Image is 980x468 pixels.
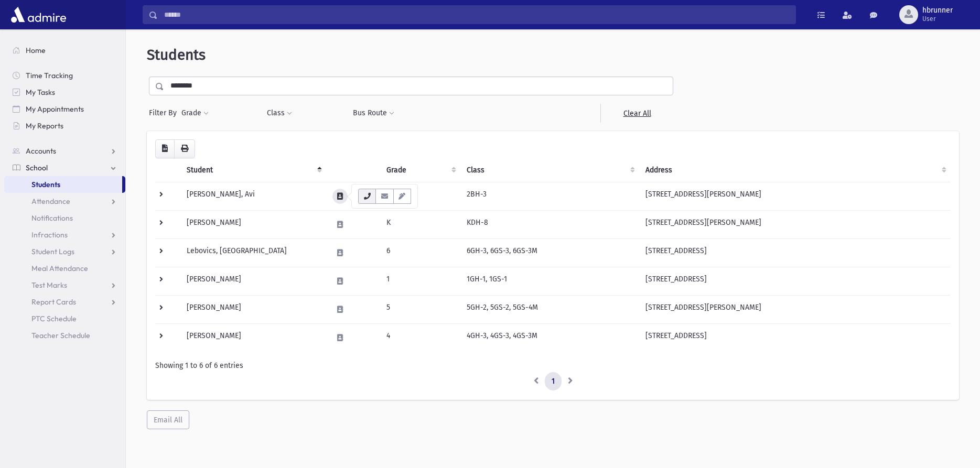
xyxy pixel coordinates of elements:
td: 5 [380,295,460,323]
span: Students [31,180,60,189]
button: Grade [181,104,209,123]
a: My Tasks [4,84,125,101]
a: My Reports [4,117,125,134]
span: Accounts [26,146,56,156]
button: Class [266,104,293,123]
button: Print [174,139,195,158]
a: Meal Attendance [4,260,125,277]
span: Report Cards [31,297,76,307]
td: [STREET_ADDRESS] [639,238,951,267]
span: Notifications [31,213,73,223]
td: [PERSON_NAME], Avi [180,182,326,210]
td: [PERSON_NAME] [180,295,326,323]
span: Meal Attendance [31,264,88,273]
span: Home [26,46,46,55]
button: CSV [155,139,175,158]
td: [STREET_ADDRESS][PERSON_NAME] [639,182,951,210]
span: My Tasks [26,88,55,97]
button: Bus Route [352,104,395,123]
a: Infractions [4,226,125,243]
span: Attendance [31,197,70,206]
th: Class: activate to sort column ascending [460,158,639,182]
td: [STREET_ADDRESS] [639,323,951,352]
a: Test Marks [4,277,125,293]
span: Test Marks [31,280,67,290]
span: School [26,163,48,172]
span: Students [147,46,206,63]
td: 4 [380,323,460,352]
span: Infractions [31,230,68,240]
th: Address: activate to sort column ascending [639,158,951,182]
span: My Reports [26,121,63,130]
th: Grade: activate to sort column ascending [380,158,460,182]
td: KDH-8 [460,210,639,238]
span: hbrunner [922,6,953,15]
th: Student: activate to sort column descending [180,158,326,182]
span: My Appointments [26,104,84,114]
span: Teacher Schedule [31,331,90,340]
td: [STREET_ADDRESS][PERSON_NAME] [639,210,951,238]
span: Filter By [149,107,181,118]
td: 1 [380,267,460,295]
td: [PERSON_NAME] [180,267,326,295]
td: [PERSON_NAME] [180,323,326,352]
span: Time Tracking [26,71,73,80]
a: Teacher Schedule [4,327,125,344]
a: Notifications [4,210,125,226]
td: 1GH-1, 1GS-1 [460,267,639,295]
a: Attendance [4,193,125,210]
a: Student Logs [4,243,125,260]
a: School [4,159,125,176]
a: Accounts [4,143,125,159]
td: [PERSON_NAME] [180,210,326,238]
td: Lebovics, [GEOGRAPHIC_DATA] [180,238,326,267]
span: Student Logs [31,247,74,256]
td: 6 [380,238,460,267]
td: [STREET_ADDRESS][PERSON_NAME] [639,295,951,323]
input: Search [158,5,795,24]
td: 2BH-3 [460,182,639,210]
div: Showing 1 to 6 of 6 entries [155,360,951,371]
a: My Appointments [4,101,125,117]
a: Time Tracking [4,67,125,84]
a: Clear All [600,104,673,123]
td: 4GH-3, 4GS-3, 4GS-3M [460,323,639,352]
span: User [922,15,953,23]
a: PTC Schedule [4,310,125,327]
a: Report Cards [4,293,125,310]
button: Email All [147,410,189,429]
td: K [380,210,460,238]
a: 1 [545,372,562,391]
td: 6GH-3, 6GS-3, 6GS-3M [460,238,639,267]
img: AdmirePro [8,4,69,25]
a: Students [4,176,122,193]
button: Email Templates [393,189,411,204]
td: [STREET_ADDRESS] [639,267,951,295]
td: 5GH-2, 5GS-2, 5GS-4M [460,295,639,323]
td: 2 [380,182,460,210]
span: PTC Schedule [31,314,77,323]
a: Home [4,42,125,59]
